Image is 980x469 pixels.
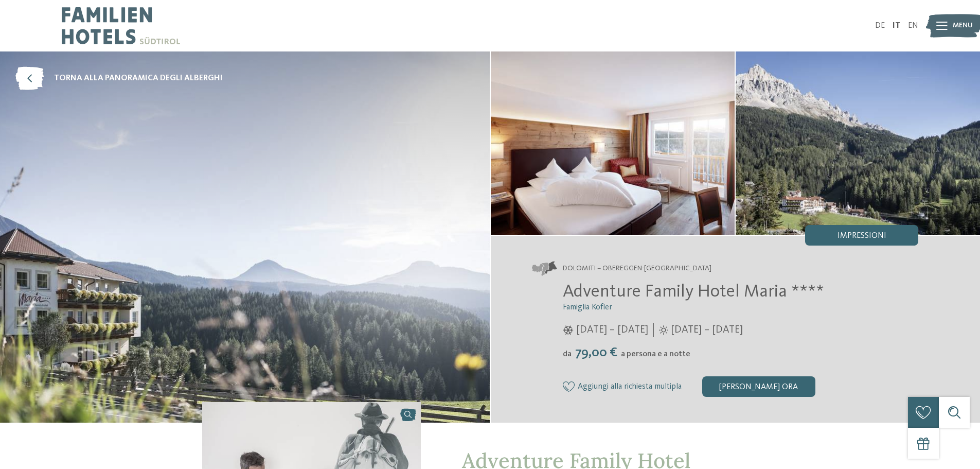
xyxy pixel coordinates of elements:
div: [PERSON_NAME] ora [702,376,815,397]
a: EN [908,22,918,30]
img: Il family hotel a Obereggen per chi ama il piacere della scoperta [491,51,735,235]
a: IT [893,22,900,30]
span: Impressioni [838,232,886,240]
span: da [563,350,572,358]
a: torna alla panoramica degli alberghi [15,67,223,90]
span: Famiglia Kofler [563,303,612,311]
span: Aggiungi alla richiesta multipla [578,383,682,392]
span: Dolomiti – Obereggen-[GEOGRAPHIC_DATA] [563,264,711,274]
i: Orari d'apertura estate [659,325,668,335]
i: Orari d'apertura inverno [563,325,574,335]
span: Adventure Family Hotel Maria **** [563,283,824,301]
span: 79,00 € [573,346,620,359]
span: Menu [953,21,973,31]
img: Il family hotel a Obereggen per chi ama il piacere della scoperta [736,51,980,235]
a: DE [875,22,885,30]
span: [DATE] – [DATE] [576,323,648,337]
span: torna alla panoramica degli alberghi [54,73,223,84]
span: [DATE] – [DATE] [671,323,743,337]
span: a persona e a notte [621,350,690,358]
